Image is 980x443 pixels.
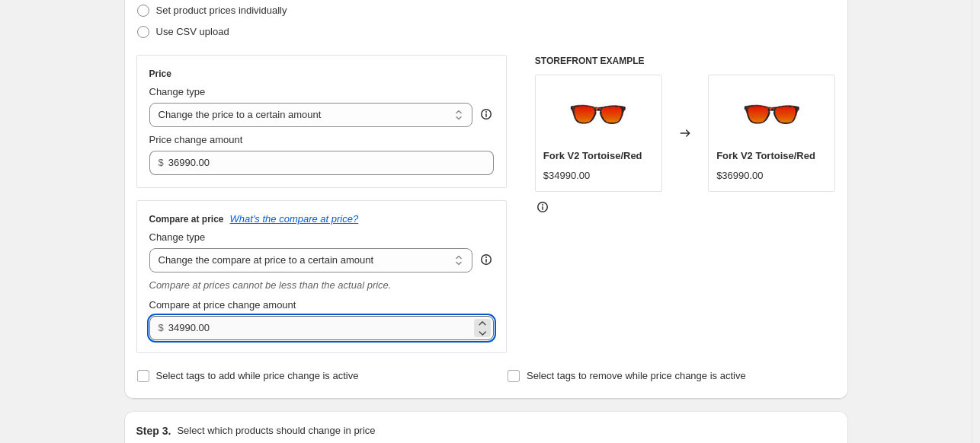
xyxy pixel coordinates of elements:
[136,423,171,438] h2: Step 3.
[479,252,494,267] div: help
[156,370,359,381] span: Select tags to add while price change is active
[159,322,164,333] span: $
[527,370,746,381] span: Select tags to remove while price change is active
[149,68,171,80] h3: Price
[177,423,375,438] p: Select which products should change in price
[149,279,392,291] i: Compare at prices cannot be less than the actual price.
[716,168,763,183] div: $36990.00
[168,316,471,340] input: 80.00
[159,157,164,168] span: $
[149,86,206,97] span: Change type
[716,150,815,161] span: Fork V2 Tortoise/Red
[479,107,494,122] div: help
[543,168,590,183] div: $34990.00
[149,299,296,311] span: Compare at price change amount
[156,5,287,16] span: Set product prices individually
[230,213,359,225] button: What's the compare at price?
[149,134,243,145] span: Price change amount
[149,231,206,243] span: Change type
[543,150,642,161] span: Fork V2 Tortoise/Red
[741,83,802,144] img: fork-v2-tortoiseredrecklessrec0000197-509366_80x.jpg
[535,55,836,67] h6: STOREFRONT EXAMPLE
[149,213,224,225] h3: Compare at price
[156,26,229,37] span: Use CSV upload
[568,83,629,144] img: fork-v2-tortoiseredrecklessrec0000197-509366_80x.jpg
[168,151,471,175] input: 80.00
